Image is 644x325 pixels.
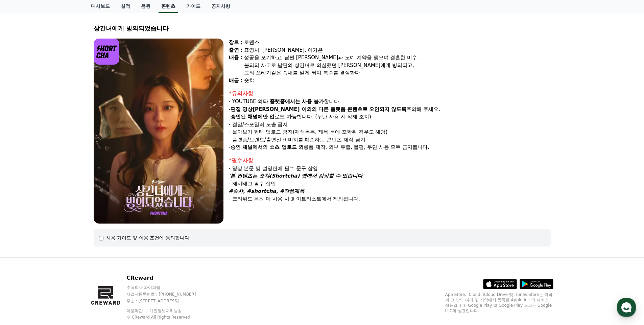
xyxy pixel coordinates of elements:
p: App Store, iCloud, iCloud Drive 및 iTunes Store는 미국과 그 밖의 나라 및 지역에서 등록된 Apple Inc.의 서비스 상표입니다. Goo... [445,292,553,314]
p: - 합니다. (무단 사용 시 삭제 조치) [229,113,551,121]
div: - 크리워드 음원 미 사용 시 화이트리스트에서 제외됩니다. [229,195,551,203]
a: 홈 [2,214,45,231]
p: - 결말/스포일러 노출 금지 [229,121,551,129]
div: 상간녀에게 빙의되었습니다 [94,24,551,33]
p: - 롱폼 제작, 외부 유출, 불펌, 무단 사용 모두 금지됩니다. [229,143,551,151]
strong: 승인 채널에서의 쇼츠 업로드 외 [231,144,304,150]
div: - 영상 본문 및 설명란에 필수 문구 삽입 [229,165,551,172]
div: 로맨스 [244,39,551,46]
strong: 편집 영상[PERSON_NAME] 이외의 [231,106,317,112]
div: 장르 : [229,39,243,46]
strong: #숏챠, #shortcha, #작품제목 [229,188,305,194]
div: *유의사항 [229,90,551,98]
strong: 타 플랫폼에서는 사용 불가 [263,98,324,105]
p: 주식회사 와이피랩 [126,285,209,290]
strong: '본 컨텐츠는 숏챠(Shortcha) 앱에서 감상할 수 있습니다' [229,173,364,179]
p: 사업자등록번호 : [PHONE_NUMBER] [126,292,209,297]
div: 표영서, [PERSON_NAME], 이가은 [244,46,551,54]
div: *필수사항 [229,157,551,165]
img: logo [94,39,120,65]
img: video [94,39,223,224]
p: - YOUTUBE 외 합니다. [229,98,551,106]
p: - 주의해 주세요. [229,106,551,113]
span: 홈 [21,225,25,230]
p: - 플랫폼/브랜드/출연진 이미지를 훼손하는 콘텐츠 제작 금지 [229,136,551,144]
a: 설정 [87,214,130,231]
span: 설정 [104,225,113,230]
div: 불의의 사고로 남편의 상간녀로 의심했던 [PERSON_NAME]에게 빙의되고, [244,62,551,69]
a: 이용약관 [126,308,148,313]
p: CReward [126,274,209,282]
p: © CReward All Rights Reserved. [126,315,209,320]
div: 사용 가이드 및 이용 조건에 동의합니다. [106,234,191,241]
p: - 몰아보기 형태 업로드 금지(재생목록, 제목 등에 포함된 경우도 해당) [229,128,551,136]
span: 대화 [62,225,70,230]
div: 배급 : [229,77,243,85]
p: 주소 : [STREET_ADDRESS] [126,298,209,304]
div: - 해시태그 필수 삽입 [229,180,551,188]
a: 대화 [45,214,87,231]
div: 내용 : [229,54,243,77]
a: 개인정보처리방침 [149,308,182,313]
div: 성공을 포기하고, 남편 [PERSON_NAME]과 노예 계약을 맺으며 결혼한 미수. [244,54,551,62]
div: 출연 : [229,46,243,54]
strong: 승인된 채널에만 업로드 가능 [231,114,297,120]
div: 그의 쓰레기같은 속내를 알게 되며 복수를 결심한다. [244,69,551,77]
strong: 다른 플랫폼 콘텐츠로 오인되지 않도록 [318,106,407,112]
div: 숏챠 [244,77,551,85]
